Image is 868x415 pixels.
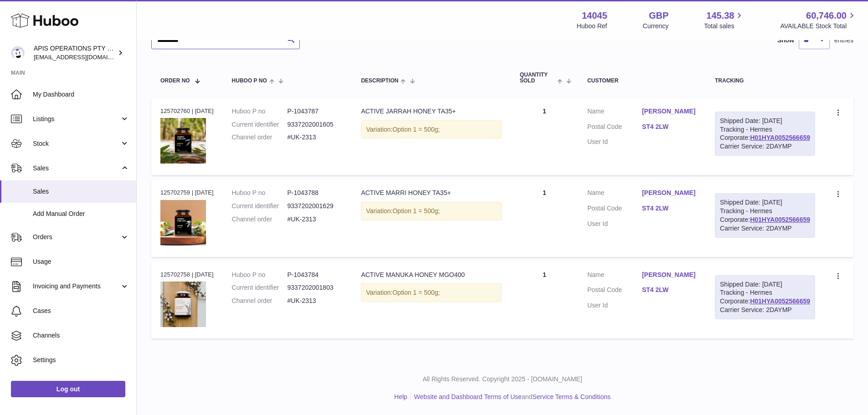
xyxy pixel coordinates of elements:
[704,10,745,31] a: 145.38 Total sales
[706,10,734,22] span: 145.38
[720,306,810,314] div: Carrier Service: 2DAYMP
[287,271,343,279] dd: P-1043784
[587,78,697,84] div: Customer
[33,164,120,173] span: Sales
[232,189,288,197] dt: Huboo P no
[642,123,697,131] a: ST4 2LW
[361,202,501,220] div: Variation:
[287,189,343,197] dd: P-1043788
[232,215,288,224] dt: Channel order
[33,257,129,266] span: Usage
[587,286,642,297] dt: Postal Code
[511,179,578,256] td: 1
[532,393,611,400] a: Service Terms & Conditions
[160,282,206,327] img: MANUKA_HONEY_MGO400__edited_3_1.png
[587,271,642,282] dt: Name
[160,107,214,115] div: 125702760 | [DATE]
[715,275,815,320] div: Tracking - Hermes Corporate:
[160,118,206,164] img: gps_generated_427d5c89-fdee-492e-996b-f48b99894471.png
[392,207,440,215] span: Option 1 = 500g;
[720,198,810,207] div: Shipped Date: [DATE]
[750,216,810,223] a: H01HYA0052566659
[649,10,668,22] strong: GBP
[582,10,607,22] strong: 14045
[33,356,129,364] span: Settings
[642,107,697,116] a: [PERSON_NAME]
[750,134,810,141] a: H01HYA0052566659
[11,381,125,397] a: Log out
[232,78,267,84] span: Huboo P no
[780,22,857,31] span: AVAILABLE Stock Total
[33,331,129,340] span: Channels
[777,36,794,45] label: Show
[720,142,810,151] div: Carrier Service: 2DAYMP
[232,283,288,292] dt: Current identifier
[34,53,134,61] span: [EMAIL_ADDRESS][DOMAIN_NAME]
[33,139,120,148] span: Stock
[287,283,343,292] dd: 9337202001803
[414,393,522,400] a: Website and Dashboard Terms of Use
[361,283,501,302] div: Variation:
[392,289,440,296] span: Option 1 = 500g;
[511,261,578,338] td: 1
[587,301,642,310] dt: User Id
[411,393,611,401] li: and
[361,78,398,84] span: Description
[587,123,642,133] dt: Postal Code
[511,98,578,175] td: 1
[287,120,343,129] dd: 9337202001605
[232,120,288,129] dt: Current identifier
[33,307,129,315] span: Cases
[33,282,120,291] span: Invoicing and Payments
[642,286,697,294] a: ST4 2LW
[287,133,343,142] dd: #UK-2313
[715,78,815,84] div: Tracking
[287,107,343,116] dd: P-1043787
[33,187,129,196] span: Sales
[806,10,847,22] span: 60,746.00
[392,126,440,133] span: Option 1 = 500g;
[361,189,501,197] div: ACTIVE MARRI HONEY TA35+
[160,200,206,246] img: gps_generated_a9f6c962-2d22-428b-9b58-3febde121fb0.png
[287,215,343,224] dd: #UK-2313
[160,271,214,279] div: 125702758 | [DATE]
[704,22,745,31] span: Total sales
[642,204,697,213] a: ST4 2LW
[642,271,697,279] a: [PERSON_NAME]
[361,107,501,116] div: ACTIVE JARRAH HONEY TA35+
[587,107,642,118] dt: Name
[287,297,343,305] dd: #UK-2313
[720,224,810,233] div: Carrier Service: 2DAYMP
[587,189,642,200] dt: Name
[394,393,407,400] a: Help
[750,297,810,305] a: H01HYA0052566659
[834,36,853,45] span: entries
[33,115,120,123] span: Listings
[34,44,116,61] div: APIS OPERATIONS PTY LTD, T/A HONEY FOR LIFE
[232,133,288,142] dt: Channel order
[33,233,120,241] span: Orders
[160,189,214,197] div: 125702759 | [DATE]
[587,204,642,215] dt: Postal Code
[232,297,288,305] dt: Channel order
[232,202,288,210] dt: Current identifier
[577,22,607,31] div: Huboo Ref
[144,375,861,384] p: All Rights Reserved. Copyright 2025 - [DOMAIN_NAME]
[520,72,555,84] span: Quantity Sold
[361,271,501,279] div: ACTIVE MANUKA HONEY MGO400
[33,210,129,218] span: Add Manual Order
[587,220,642,228] dt: User Id
[361,120,501,139] div: Variation:
[33,90,129,99] span: My Dashboard
[780,10,857,31] a: 60,746.00 AVAILABLE Stock Total
[720,280,810,289] div: Shipped Date: [DATE]
[720,117,810,125] div: Shipped Date: [DATE]
[587,138,642,146] dt: User Id
[715,112,815,156] div: Tracking - Hermes Corporate:
[643,22,669,31] div: Currency
[287,202,343,210] dd: 9337202001629
[232,271,288,279] dt: Huboo P no
[11,46,25,60] img: internalAdmin-14045@internal.huboo.com
[642,189,697,197] a: [PERSON_NAME]
[160,78,190,84] span: Order No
